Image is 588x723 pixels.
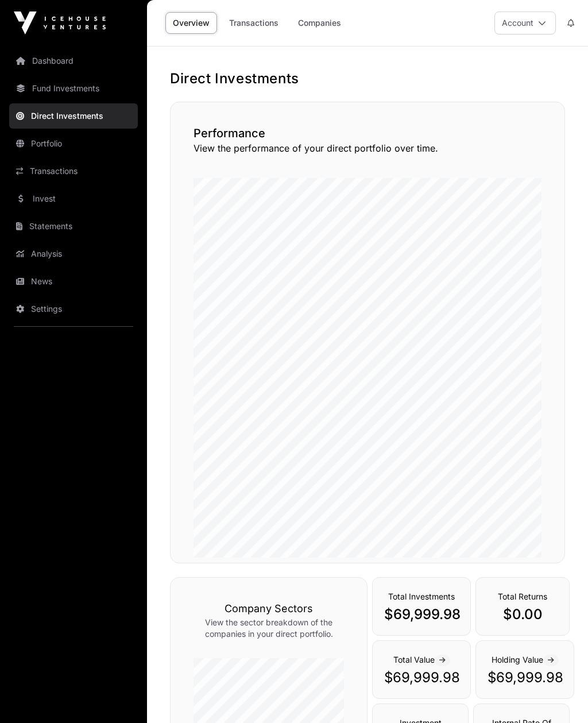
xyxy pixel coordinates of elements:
[488,605,558,624] p: $0.00
[9,241,138,266] a: Analysis
[9,103,138,129] a: Direct Investments
[170,69,565,88] h1: Direct Investments
[9,131,138,156] a: Portfolio
[165,12,217,34] a: Overview
[9,158,138,184] a: Transactions
[194,601,344,617] h3: Company Sectors
[488,668,562,687] p: $69,999.98
[393,655,450,664] span: Total Value
[9,48,138,74] a: Dashboard
[9,296,138,322] a: Settings
[494,11,556,34] button: Account
[291,12,349,34] a: Companies
[194,125,541,141] h2: Performance
[9,269,138,294] a: News
[388,591,455,601] span: Total Investments
[222,12,286,34] a: Transactions
[194,617,344,640] p: View the sector breakdown of the companies in your direct portfolio.
[9,214,138,239] a: Statements
[498,591,547,601] span: Total Returns
[384,668,459,687] p: $69,999.98
[194,141,541,155] p: View the performance of your direct portfolio over time.
[9,76,138,101] a: Fund Investments
[492,655,559,664] span: Holding Value
[384,605,459,624] p: $69,999.98
[14,11,106,34] img: Icehouse Ventures Logo
[9,186,138,211] a: Invest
